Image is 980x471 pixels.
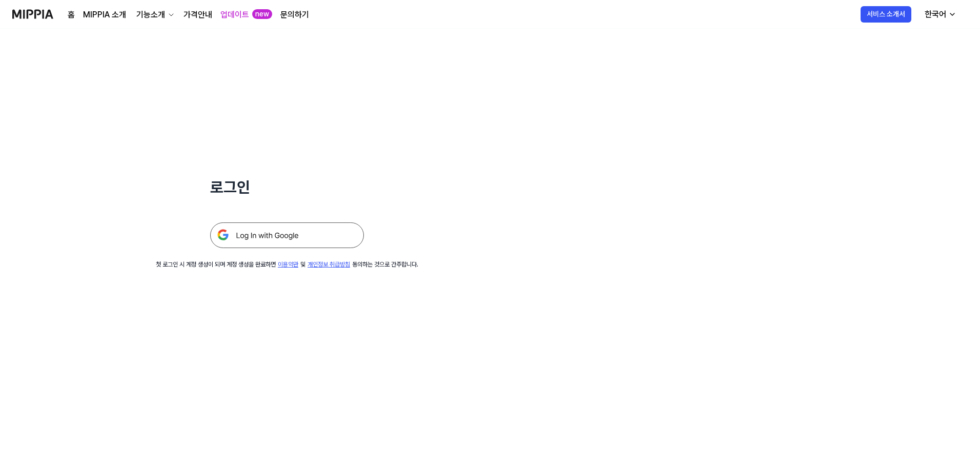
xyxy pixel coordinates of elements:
[861,6,911,23] button: 서비스 소개서
[278,261,298,268] a: 이용약관
[923,8,948,21] div: 한국어
[68,9,75,21] a: 홈
[210,222,364,248] img: 구글 로그인 버튼
[280,9,309,21] a: 문의하기
[220,9,249,21] a: 업데이트
[210,176,364,198] h1: 로그인
[916,4,963,25] button: 한국어
[252,9,272,19] div: new
[156,260,418,269] div: 첫 로그인 시 계정 생성이 되며 계정 생성을 완료하면 및 동의하는 것으로 간주합니다.
[308,261,350,268] a: 개인정보 취급방침
[134,9,175,21] button: 기능소개
[134,9,167,21] div: 기능소개
[83,9,126,21] a: MIPPIA 소개
[183,9,212,21] a: 가격안내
